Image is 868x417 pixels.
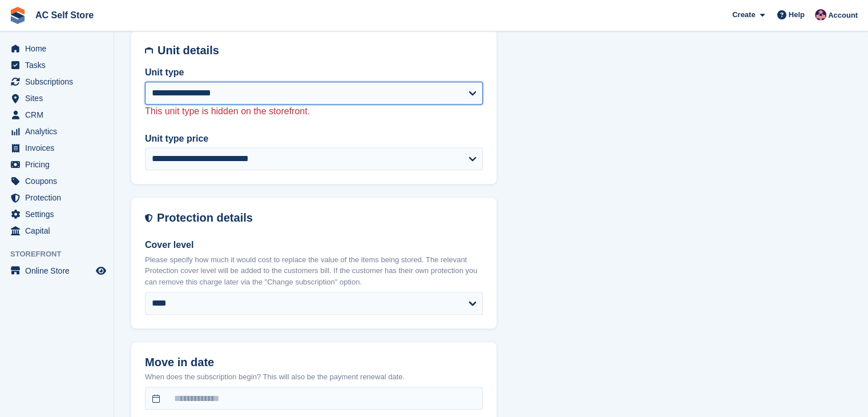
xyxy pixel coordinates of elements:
span: Help [789,9,805,21]
a: menu [6,57,108,73]
label: Unit type [145,66,483,79]
a: menu [6,190,108,206]
img: insurance-details-icon-731ffda60807649b61249b889ba3c5e2b5c27d34e2e1fb37a309f0fde93ff34a.svg [145,211,152,224]
a: menu [6,140,108,156]
span: Home [25,41,94,57]
span: Settings [25,206,94,222]
h2: Unit details [158,44,483,57]
span: CRM [25,107,94,123]
a: Preview store [94,264,108,278]
span: Invoices [25,140,94,156]
span: Coupons [25,173,94,189]
img: unit-details-icon-595b0c5c156355b767ba7b61e002efae458ec76ed5ec05730b8e856ff9ea34a9.svg [145,44,153,57]
label: Cover level [145,238,483,252]
a: menu [6,223,108,239]
h2: Move in date [145,356,483,369]
p: When does the subscription begin? This will also be the payment renewal date. [145,371,483,383]
span: Sites [25,90,94,106]
a: menu [6,206,108,222]
a: menu [6,263,108,279]
h2: Protection details [157,211,483,224]
a: menu [6,123,108,139]
span: Analytics [25,123,94,139]
span: Capital [25,223,94,239]
img: stora-icon-8386f47178a22dfd0bd8f6a31ec36ba5ce8667c1dd55bd0f319d3a0aa187defe.svg [9,7,26,24]
span: Create [732,9,755,21]
span: Storefront [10,248,114,260]
span: Tasks [25,57,94,73]
a: menu [6,74,108,90]
a: menu [6,107,108,123]
a: AC Self Store [31,6,98,25]
a: menu [6,173,108,189]
a: menu [6,90,108,106]
a: menu [6,41,108,57]
label: Unit type price [145,132,483,146]
span: Subscriptions [25,74,94,90]
p: This unit type is hidden on the storefront. [145,105,483,118]
img: Ted Cox [815,9,826,21]
span: Account [828,10,858,21]
span: Pricing [25,157,94,173]
a: menu [6,157,108,173]
span: Online Store [25,263,94,279]
span: Protection [25,190,94,206]
p: Please specify how much it would cost to replace the value of the items being stored. The relevan... [145,254,483,288]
